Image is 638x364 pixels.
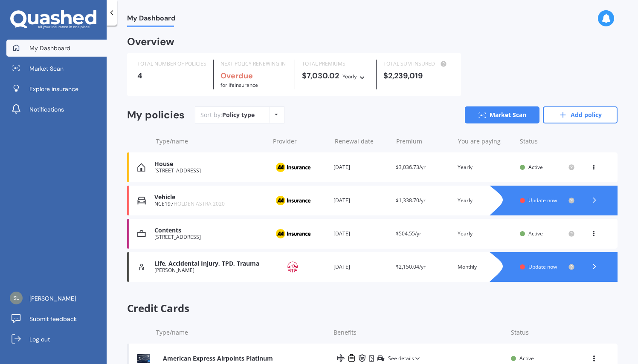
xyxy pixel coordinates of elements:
[528,263,557,270] span: Update now
[220,60,288,68] div: NEXT POLICY RENEWING IN
[154,168,265,174] div: [STREET_ADDRESS]
[154,227,265,234] div: Contents
[154,260,265,267] div: Life, Accidental Injury, TPD, Trauma
[154,194,265,201] div: Vehicle
[383,60,451,68] div: TOTAL SUM INSURED
[272,259,314,275] img: AIA
[458,137,513,146] div: You are paying
[396,197,426,204] span: $1,338.70/yr
[137,354,150,363] img: American Express Airpoints Platinum
[6,290,107,307] a: [PERSON_NAME]
[272,159,314,175] img: AA
[10,292,23,304] img: feb2c632563b923cf6e2d0fa4de990e0
[6,101,107,118] a: Notifications
[528,197,557,204] span: Update now
[137,163,145,172] img: House
[137,60,206,68] div: TOTAL NUMBER OF POLICIES
[29,44,70,52] span: My Dashboard
[137,263,146,271] img: Life
[6,40,107,57] a: My Dashboard
[458,263,513,271] div: Monthly
[154,161,265,168] div: House
[388,354,421,363] span: See details
[6,60,107,77] a: Market Scan
[396,263,426,270] span: $2,150.04/yr
[272,192,314,209] img: AA
[528,163,543,171] span: Active
[335,137,390,146] div: Renewal date
[520,137,575,146] div: Status
[137,196,146,205] img: Vehicle
[528,230,543,237] span: Active
[396,230,421,237] span: $504.55/yr
[154,267,265,273] div: [PERSON_NAME]
[302,60,369,68] div: TOTAL PREMIUMS
[154,201,265,207] div: NCE197
[200,111,255,119] div: Sort by:
[222,111,255,119] div: Policy type
[127,37,174,46] div: Overview
[137,229,146,238] img: Contents
[273,137,328,146] div: Provider
[511,328,575,337] div: Status
[156,137,266,146] div: Type/name
[29,315,77,323] span: Submit feedback
[29,294,76,303] span: [PERSON_NAME]
[163,354,273,363] div: American Express Airpoints Platinum
[6,80,107,97] a: Explore insurance
[29,105,64,114] span: Notifications
[220,71,253,81] b: Overdue
[302,72,369,81] div: $7,030.02
[458,196,513,205] div: Yearly
[333,229,389,238] div: [DATE]
[174,200,225,207] span: HOLDEN ASTRA 2020
[156,328,327,337] div: Type/name
[272,226,314,242] img: AA
[465,106,539,123] a: Market Scan
[333,196,389,205] div: [DATE]
[342,72,357,81] div: Yearly
[29,85,78,93] span: Explore insurance
[543,106,618,123] a: Add policy
[220,81,258,89] span: for Life insurance
[6,310,107,327] a: Submit feedback
[127,14,175,26] span: My Dashboard
[458,163,513,172] div: Yearly
[127,302,618,315] span: Credit Cards
[29,335,50,344] span: Log out
[6,331,107,348] a: Log out
[383,72,451,80] div: $2,239,019
[333,263,389,271] div: [DATE]
[519,355,534,362] span: Active
[396,137,451,146] div: Premium
[333,328,504,337] div: Benefits
[154,234,265,240] div: [STREET_ADDRESS]
[29,64,64,73] span: Market Scan
[396,163,426,171] span: $3,036.73/yr
[127,109,185,121] div: My policies
[137,72,206,80] div: 4
[333,163,389,172] div: [DATE]
[458,229,513,238] div: Yearly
